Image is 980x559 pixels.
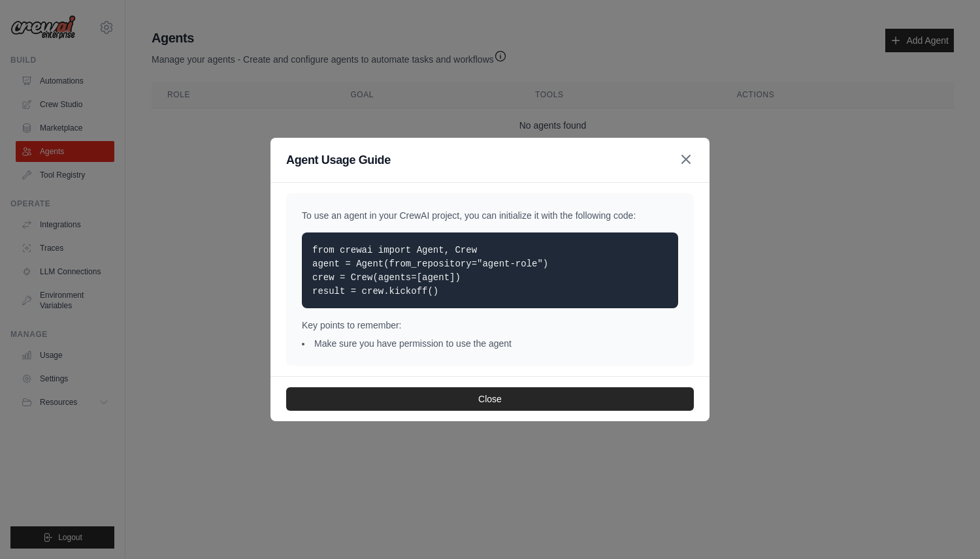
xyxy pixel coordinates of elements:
code: from crewai import Agent, Crew agent = Agent(from_repository="agent-role") crew = Crew(agents=[ag... [312,245,548,296]
h3: Agent Usage Guide [286,151,391,169]
li: Make sure you have permission to use the agent [302,337,678,350]
p: Key points to remember: [302,319,678,332]
button: Close [286,387,694,411]
p: To use an agent in your CrewAI project, you can initialize it with the following code: [302,209,678,222]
